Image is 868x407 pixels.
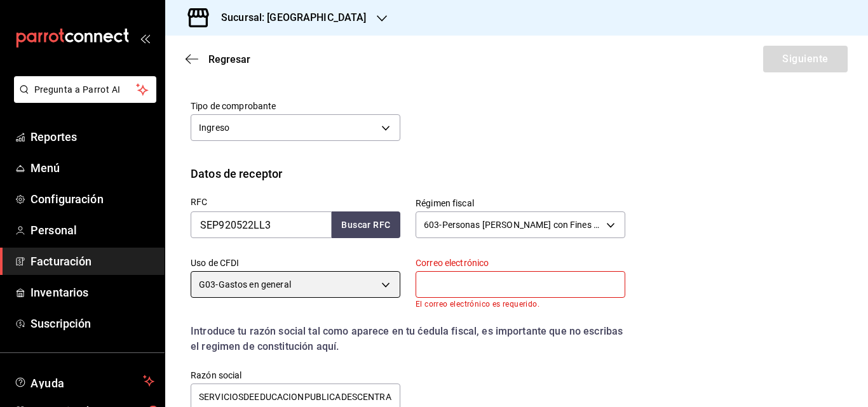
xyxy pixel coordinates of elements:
[140,33,150,43] button: open_drawer_menu
[191,165,282,182] div: Datos de receptor
[34,83,137,97] span: Pregunta a Parrot AI
[191,102,400,110] label: Tipo de comprobante
[332,211,400,238] button: Buscar RFC
[199,278,291,291] span: G03 - Gastos en general
[31,253,154,270] span: Facturación
[191,371,400,380] label: Razón social
[211,10,367,25] h3: Sucursal: [GEOGRAPHIC_DATA]
[416,199,625,208] label: Régimen fiscal
[31,315,154,332] span: Suscripción
[199,121,229,134] span: Ingreso
[191,324,625,354] div: Introduce tu razón social tal como aparece en tu ćedula fiscal, es importante que no escribas el ...
[31,222,154,239] span: Personal
[31,128,154,145] span: Reportes
[191,258,400,267] label: Uso de CFDI
[208,53,250,65] span: Regresar
[14,76,156,103] button: Pregunta a Parrot AI
[31,190,154,208] span: Configuración
[31,159,154,177] span: Menú
[416,258,625,267] label: Correo electrónico
[424,218,602,231] span: 603 - Personas [PERSON_NAME] con Fines no Lucrativos
[31,373,138,389] span: Ayuda
[416,300,625,309] p: El correo electrónico es requerido.
[31,284,154,301] span: Inventarios
[186,53,250,65] button: Regresar
[9,92,156,105] a: Pregunta a Parrot AI
[191,197,400,206] label: RFC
